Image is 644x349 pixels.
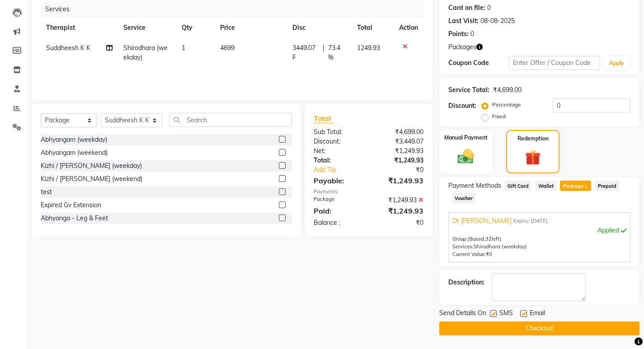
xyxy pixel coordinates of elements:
[307,156,368,165] div: Total:
[323,43,324,62] span: |
[474,243,527,250] span: Shirodhara (weekday)
[439,308,486,320] span: Send Details On
[357,44,380,52] span: 1249.93
[41,174,142,184] div: Kizhi / [PERSON_NAME] (weekend)
[41,214,108,223] div: Abhyanga - Leg & Feet
[444,134,488,142] label: Manual Payment
[499,308,513,320] span: SMS
[535,181,556,191] span: Wallet
[41,148,108,158] div: Abhyangam (weekend)
[485,236,492,242] span: 32
[368,127,430,137] div: ₹4,699.00
[448,278,484,287] div: Description:
[439,321,639,335] button: Checkout
[176,18,215,38] th: Qty
[169,113,292,127] input: Search
[307,218,368,228] div: Balance :
[448,29,469,39] div: Points:
[530,308,545,320] span: Email
[520,148,545,168] img: _gift.svg
[452,243,474,250] span: Services:
[448,3,485,13] div: Card on file:
[328,43,346,62] span: 73.4 %
[452,216,512,226] span: Dr [PERSON_NAME]
[307,127,368,137] div: Sub Total:
[307,195,368,205] div: Package
[560,181,591,191] span: Package
[215,18,287,38] th: Price
[41,200,101,210] div: Expired Gv Extension
[368,137,430,146] div: ₹3,449.07
[182,44,185,52] span: 1
[448,16,479,26] div: Last Visit:
[452,147,479,166] img: _cash.svg
[118,18,176,38] th: Service
[368,205,430,216] div: ₹1,249.93
[379,165,430,175] div: ₹0
[42,1,430,18] div: Services
[492,101,521,109] label: Percentage
[314,188,423,195] div: Payments
[352,18,394,38] th: Total
[452,236,468,242] span: Group:
[41,161,142,171] div: Kizhi / [PERSON_NAME] (weekday)
[307,137,368,146] div: Discount:
[46,44,90,52] span: Suddheesh K K
[368,175,430,186] div: ₹1,249.93
[368,195,430,205] div: ₹1,249.93
[468,236,473,242] span: (8
[509,56,600,70] input: Enter Offer / Coupon Code
[448,85,489,95] div: Service Total:
[448,42,476,52] span: Packages
[486,251,492,257] span: ₹0
[505,181,532,191] span: Gift Card
[470,29,474,39] div: 0
[41,187,52,197] div: test
[468,236,502,242] span: used, left)
[493,85,522,95] div: ₹4,699.00
[307,146,368,156] div: Net:
[448,58,509,68] div: Coupon Code
[448,181,501,191] span: Payment Methods
[452,226,626,235] div: Applied
[452,193,476,203] span: Voucher
[314,114,334,123] span: Total
[368,218,430,228] div: ₹0
[307,175,368,186] div: Payable:
[41,18,118,38] th: Therapist
[492,112,506,121] label: Fixed
[595,181,619,191] span: Prepaid
[41,135,107,144] div: Abhyangam (weekday)
[448,101,476,111] div: Discount:
[394,18,423,38] th: Action
[517,135,549,143] label: Redemption
[307,165,379,175] a: Add Tip
[513,217,548,225] span: Expiry: [DATE]
[368,156,430,165] div: ₹1,249.93
[123,44,168,61] span: Shirodhara (weekday)
[307,205,368,216] div: Paid:
[604,56,630,70] button: Apply
[287,18,351,38] th: Disc
[452,251,486,257] span: Current Value:
[292,43,319,62] span: 3449.07 F
[487,3,491,13] div: 0
[583,184,588,190] span: 1
[480,16,515,26] div: 08-08-2025
[220,44,235,52] span: 4699
[368,146,430,156] div: ₹1,249.93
